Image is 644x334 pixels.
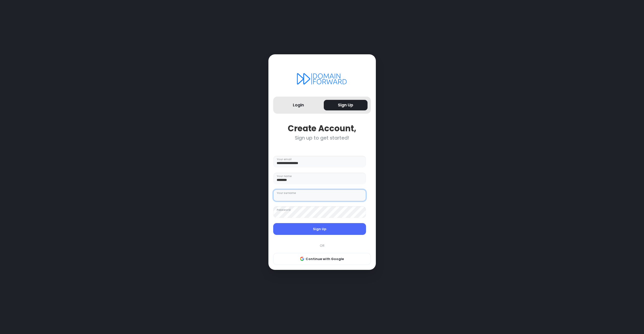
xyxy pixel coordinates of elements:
[276,100,320,111] button: Login
[273,253,371,265] button: Continue with Google
[324,100,368,111] button: Sign Up
[273,223,366,235] button: Sign Up
[271,243,373,248] div: OR
[273,123,371,133] div: Create Account,
[273,135,371,141] div: Sign up to get started!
